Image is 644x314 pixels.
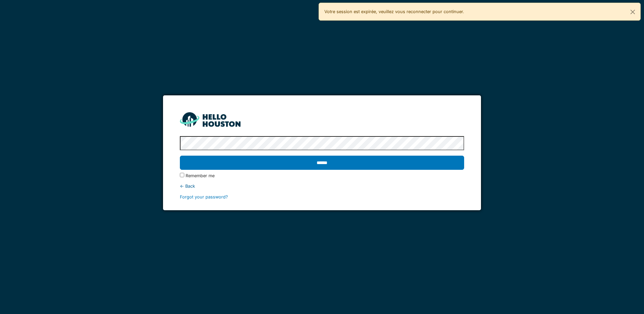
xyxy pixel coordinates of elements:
img: HH_line-BYnF2_Hg.png [180,112,240,127]
div: Votre session est expirée, veuillez vous reconnecter pour continuer. [319,3,641,21]
div: ← Back [180,183,464,189]
button: Close [625,3,640,21]
a: Forgot your password? [180,194,228,199]
label: Remember me [186,172,215,179]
